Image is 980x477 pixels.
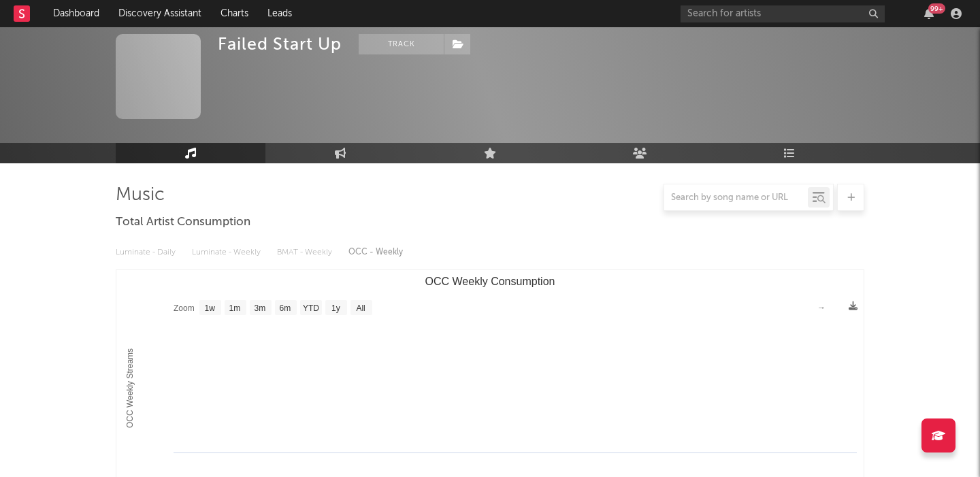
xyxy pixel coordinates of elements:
text: YTD [303,303,319,313]
button: Track [359,34,444,54]
span: Total Artist Consumption [116,214,250,231]
button: 99+ [924,8,934,19]
div: Failed Start Up [218,34,342,54]
text: 1y [331,303,340,313]
text: 3m [255,303,266,313]
text: → [817,303,826,312]
text: Zoom [174,303,195,313]
div: 99 + [928,3,945,14]
text: 6m [280,303,291,313]
text: All [356,303,365,313]
text: 1m [229,303,241,313]
text: OCC Weekly Consumption [425,276,555,287]
text: 1w [205,303,216,313]
input: Search by song name or URL [664,193,808,203]
text: OCC Weekly Streams [125,348,135,428]
input: Search for artists [681,5,885,22]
